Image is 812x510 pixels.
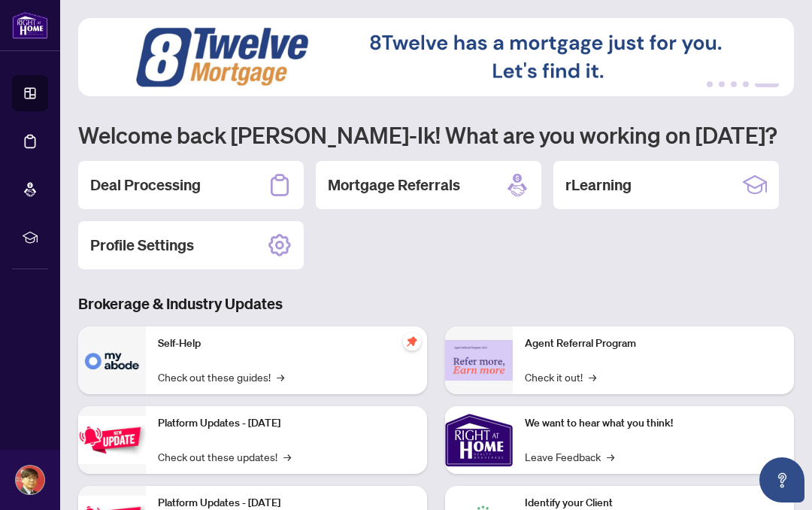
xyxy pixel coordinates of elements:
span: → [607,448,614,465]
img: Slide 4 [78,18,794,96]
h3: Brokerage & Industry Updates [78,293,794,314]
img: Agent Referral Program [445,340,513,381]
span: → [277,369,284,385]
img: Platform Updates - July 21, 2025 [78,416,146,463]
h2: Profile Settings [90,235,194,256]
img: logo [12,11,48,39]
h2: rLearning [565,175,632,196]
a: Check out these guides!→ [158,369,284,385]
p: Platform Updates - [DATE] [158,415,415,432]
span: → [589,369,596,385]
span: → [283,448,291,465]
button: 1 [707,81,713,87]
h2: Deal Processing [90,175,201,196]
h1: Welcome back [PERSON_NAME]-Ik! What are you working on [DATE]? [78,120,794,149]
button: Open asap [759,457,804,502]
h2: Mortgage Referrals [328,175,460,196]
span: pushpin [403,332,421,351]
img: Self-Help [78,326,146,394]
a: Leave Feedback→ [525,448,614,465]
a: Check out these updates!→ [158,448,291,465]
button: 3 [731,81,737,87]
button: 4 [743,81,749,87]
p: Self-Help [158,335,415,352]
img: Profile Icon [16,466,44,494]
button: 2 [719,81,725,87]
img: We want to hear what you think! [445,406,513,474]
p: We want to hear what you think! [525,415,782,432]
p: Agent Referral Program [525,335,782,352]
button: 5 [755,81,779,87]
a: Check it out!→ [525,369,596,385]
